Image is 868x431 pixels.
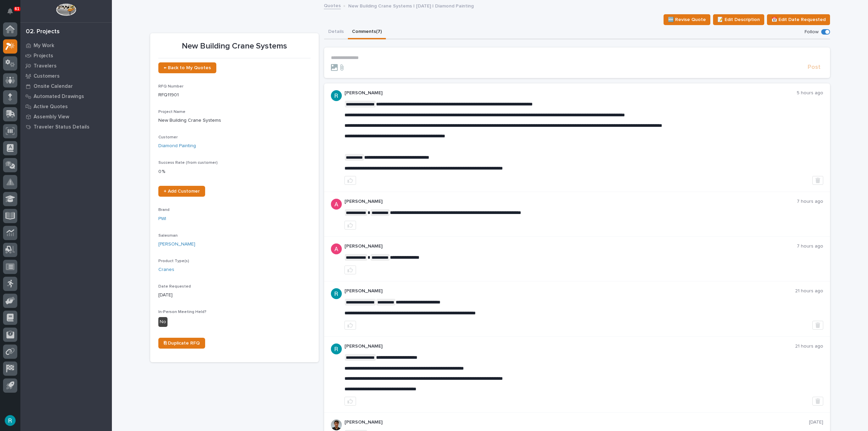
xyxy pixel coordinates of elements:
[158,241,195,248] a: [PERSON_NAME]
[20,91,112,101] a: Automated Drawings
[664,14,710,25] button: 🆕 Revise Quote
[20,112,112,122] a: Assembly View
[20,71,112,81] a: Customers
[331,90,342,101] img: ACg8ocLIQ8uTLu8xwXPI_zF_j4cWilWA_If5Zu0E3tOGGkFk=s96-c
[331,199,342,210] img: ACg8ocKcMZQ4tabbC1K-lsv7XHeQNnaFu4gsgPufzKnNmz0_a9aUSA=s96-c
[158,266,174,273] a: Cranes
[34,73,60,79] p: Customers
[812,321,823,330] button: Delete post
[158,168,311,175] p: 0 %
[34,124,90,130] p: Traveler Status Details
[158,317,167,327] div: No
[344,176,356,185] button: like this post
[158,234,178,238] span: Salesman
[34,83,73,90] p: Onsite Calendar
[34,104,68,110] p: Active Quotes
[797,243,823,249] p: 7 hours ago
[331,243,342,254] img: ACg8ocKcMZQ4tabbC1K-lsv7XHeQNnaFu4gsgPufzKnNmz0_a9aUSA=s96-c
[164,341,200,346] span: ⎘ Duplicate RFQ
[158,41,311,51] p: New Building Crane Systems
[34,114,69,120] p: Assembly View
[713,14,764,25] button: 📝 Edit Description
[15,6,19,11] p: 61
[344,321,356,330] button: like this post
[158,215,166,222] a: PWI
[797,199,823,204] p: 7 hours ago
[344,288,795,294] p: [PERSON_NAME]
[164,189,200,194] span: + Add Customer
[20,81,112,91] a: Onsite Calendar
[771,16,826,24] span: 📅 Edit Date Requested
[158,117,311,124] p: New Building Crane Systems
[809,419,823,425] p: [DATE]
[805,63,823,71] button: Post
[348,2,474,9] p: New Building Crane Systems | [DATE] | Diamond Painting
[20,51,112,61] a: Projects
[324,1,341,9] a: Quotes
[20,101,112,112] a: Active Quotes
[34,53,53,59] p: Projects
[56,3,76,16] img: Workspace Logo
[331,419,342,430] img: AOh14Gjx62Rlbesu-yIIyH4c_jqdfkUZL5_Os84z4H1p=s96-c
[344,419,809,425] p: [PERSON_NAME]
[324,25,348,39] button: Details
[158,110,185,114] span: Project Name
[3,4,17,18] button: Notifications
[8,8,17,19] div: Notifications61
[158,310,206,314] span: In-Person Meeting Held?
[797,90,823,96] p: 5 hours ago
[158,208,170,212] span: Brand
[331,344,342,354] img: ACg8ocLIQ8uTLu8xwXPI_zF_j4cWilWA_If5Zu0E3tOGGkFk=s96-c
[344,90,797,96] p: [PERSON_NAME]
[344,243,797,249] p: [PERSON_NAME]
[20,61,112,71] a: Travelers
[34,43,54,49] p: My Work
[34,63,57,69] p: Travelers
[20,122,112,132] a: Traveler Status Details
[20,40,112,51] a: My Work
[344,344,795,349] p: [PERSON_NAME]
[158,338,205,349] a: ⎘ Duplicate RFQ
[767,14,830,25] button: 📅 Edit Date Requested
[158,292,311,299] p: [DATE]
[344,266,356,274] button: like this post
[158,161,218,165] span: Success Rate (from customer)
[717,16,760,24] span: 📝 Edit Description
[812,176,823,185] button: Delete post
[805,29,818,35] p: Follow
[158,142,196,150] a: Diamond Painting
[158,84,183,89] span: RFQ Number
[3,413,17,428] button: users-avatar
[348,25,386,39] button: Comments (7)
[795,344,823,349] p: 21 hours ago
[26,28,60,36] div: 02. Projects
[34,94,84,100] p: Automated Drawings
[344,221,356,230] button: like this post
[164,65,211,70] span: ← Back to My Quotes
[812,397,823,406] button: Delete post
[158,62,216,73] a: ← Back to My Quotes
[158,92,311,99] p: RFQ11901
[344,397,356,406] button: like this post
[331,288,342,299] img: ACg8ocLIQ8uTLu8xwXPI_zF_j4cWilWA_If5Zu0E3tOGGkFk=s96-c
[158,259,189,263] span: Product Type(s)
[158,285,191,289] span: Date Requested
[344,199,797,204] p: [PERSON_NAME]
[795,288,823,294] p: 21 hours ago
[158,186,205,197] a: + Add Customer
[808,63,821,71] span: Post
[668,16,706,24] span: 🆕 Revise Quote
[158,135,178,139] span: Customer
